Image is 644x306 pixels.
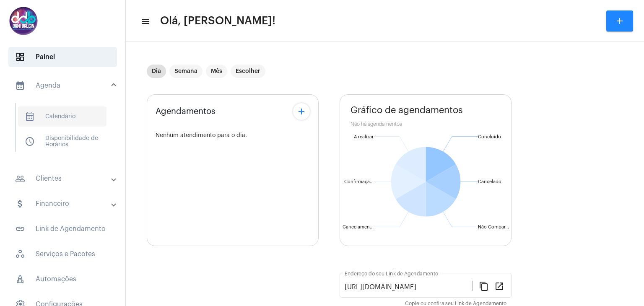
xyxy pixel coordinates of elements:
div: Nenhum atendimento para o dia. [156,132,310,139]
div: sidenav iconAgenda [5,99,125,163]
mat-panel-title: Financeiro [15,199,112,209]
span: Painel [8,47,117,67]
span: Agendamentos [156,107,216,116]
span: Disponibilidade de Horários [18,132,106,152]
mat-icon: open_in_new [494,281,504,291]
mat-icon: sidenav icon [15,80,25,91]
mat-chip: Escolher [231,65,265,78]
mat-chip: Mês [206,65,227,78]
mat-icon: add [296,106,306,117]
mat-icon: sidenav icon [141,16,149,26]
mat-panel-title: Agenda [15,80,112,91]
input: Link [345,283,472,291]
mat-chip: Dia [147,65,166,78]
span: Olá, [PERSON_NAME]! [160,14,275,28]
span: sidenav icon [15,274,25,284]
mat-icon: sidenav icon [15,199,25,209]
span: sidenav icon [25,137,35,147]
img: 5016df74-caca-6049-816a-988d68c8aa82.png [7,4,40,38]
mat-icon: sidenav icon [15,224,25,234]
text: Não Compar... [478,225,509,229]
span: Calendário [18,106,106,127]
span: Link de Agendamento [8,219,117,239]
text: Cancelado [478,179,501,184]
span: Gráfico de agendamentos [351,105,463,115]
mat-expansion-panel-header: sidenav iconFinanceiro [5,194,125,214]
text: Cancelamen... [343,225,374,229]
mat-chip: Semana [169,65,203,78]
text: Concluído [478,135,501,139]
mat-expansion-panel-header: sidenav iconClientes [5,169,125,189]
mat-expansion-panel-header: sidenav iconAgenda [5,72,125,99]
span: Serviços e Pacotes [8,244,117,264]
text: A realizar [354,135,374,139]
mat-icon: add [615,16,625,26]
span: sidenav icon [15,249,25,259]
mat-icon: content_copy [479,281,489,291]
text: Confirmaçã... [344,179,374,184]
span: sidenav icon [15,52,25,62]
mat-panel-title: Clientes [15,174,112,184]
span: Automações [8,269,117,289]
span: sidenav icon [25,112,35,122]
mat-icon: sidenav icon [15,174,25,184]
